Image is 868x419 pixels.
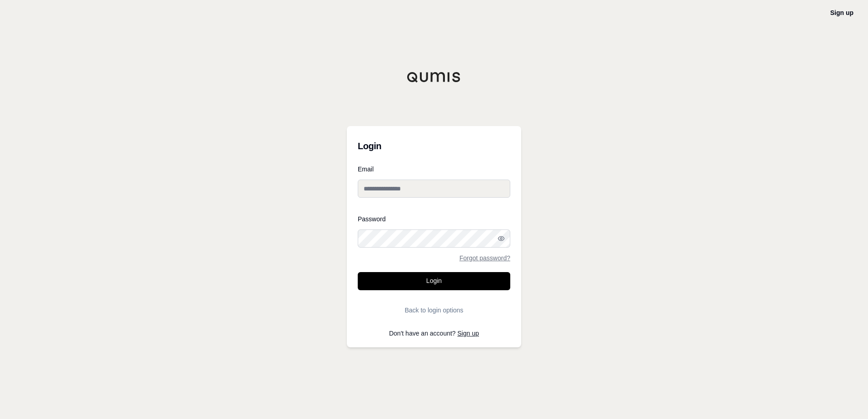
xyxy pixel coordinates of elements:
[358,330,510,336] p: Don't have an account?
[458,330,479,337] a: Sign up
[358,216,510,222] label: Password
[358,272,510,290] button: Login
[358,301,510,319] button: Back to login options
[358,166,510,172] label: Email
[459,255,510,261] a: Forgot password?
[358,137,510,155] h3: Login
[830,9,853,16] a: Sign up
[407,72,461,83] img: Qumis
